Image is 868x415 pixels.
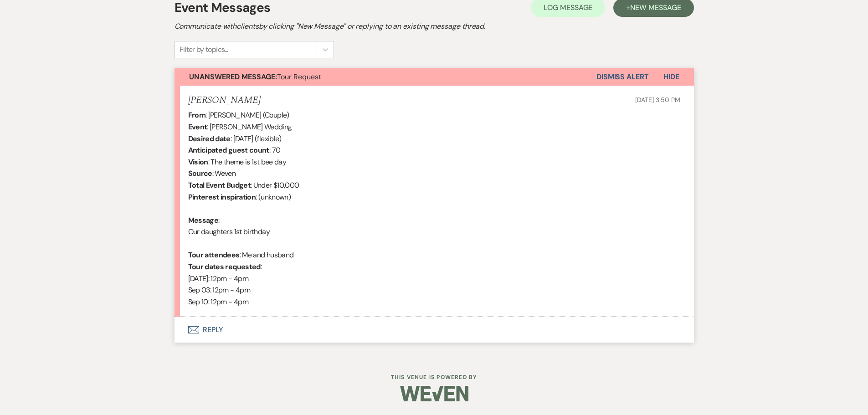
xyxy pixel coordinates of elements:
b: Tour dates requested [188,262,261,272]
b: Source [188,169,212,178]
b: Anticipated guest count [188,145,269,155]
b: Total Event Budget [188,180,251,190]
b: From [188,110,205,120]
span: Log Message [544,3,592,12]
button: Dismiss Alert [596,68,649,86]
div: Filter by topics... [180,44,228,55]
button: Hide [649,68,694,86]
b: Tour attendees [188,250,240,260]
b: Event [188,122,207,132]
b: Pinterest inspiration [188,192,256,202]
h5: [PERSON_NAME] [188,95,261,106]
b: Message [188,215,219,225]
b: Vision [188,157,208,167]
span: New Message [630,3,681,12]
span: Hide [663,72,679,82]
div: : [PERSON_NAME] (Couple) : [PERSON_NAME] Wedding : [DATE] (flexible) : 70 : The theme is 1st bee ... [188,109,680,307]
b: Desired date [188,134,231,143]
strong: Unanswered Message: [189,72,277,82]
button: Unanswered Message:Tour Request [175,68,596,86]
h2: Communicate with clients by clicking "New Message" or replying to an existing message thread. [175,21,694,32]
span: [DATE] 3:50 PM [635,96,680,104]
button: Reply [175,317,694,343]
img: Weven Logo [400,378,468,410]
span: Tour Request [189,72,321,82]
